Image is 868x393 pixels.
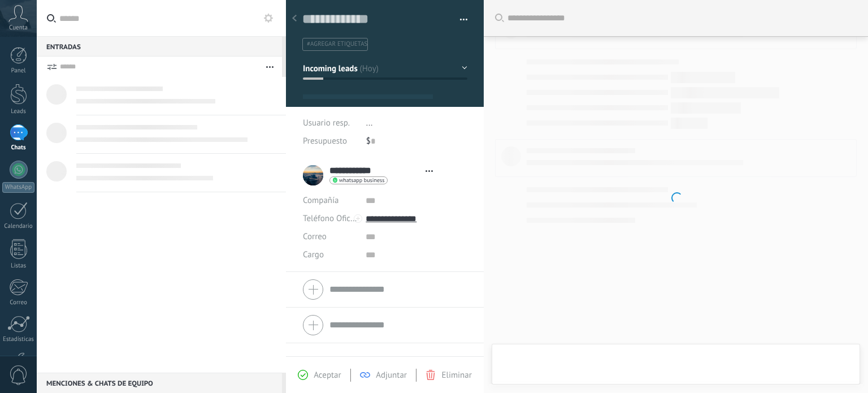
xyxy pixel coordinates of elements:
[303,228,327,246] button: Correo
[303,132,358,150] div: Presupuesto
[9,24,28,32] span: Cuenta
[2,108,35,115] div: Leads
[303,114,358,132] div: Usuario resp.
[37,36,282,57] div: Entradas
[303,251,324,259] span: Cargo
[366,118,373,128] span: ...
[303,118,350,128] span: Usuario resp.
[339,178,384,183] span: whatsapp business
[2,182,34,193] div: WhatsApp
[303,246,357,264] div: Cargo
[2,67,35,75] div: Panel
[303,213,362,224] span: Teléfono Oficina
[2,144,35,152] div: Chats
[37,373,282,393] div: Menciones & Chats de equipo
[366,132,467,150] div: $
[441,370,471,381] span: Eliminar
[2,262,35,270] div: Listas
[2,336,35,343] div: Estadísticas
[314,370,341,381] span: Aceptar
[2,223,35,230] div: Calendario
[303,136,347,146] span: Presupuesto
[2,299,35,306] div: Correo
[303,210,357,228] button: Teléfono Oficina
[376,370,407,381] span: Adjuntar
[303,192,357,210] div: Compañía
[307,40,367,48] span: #agregar etiquetas
[303,231,327,242] span: Correo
